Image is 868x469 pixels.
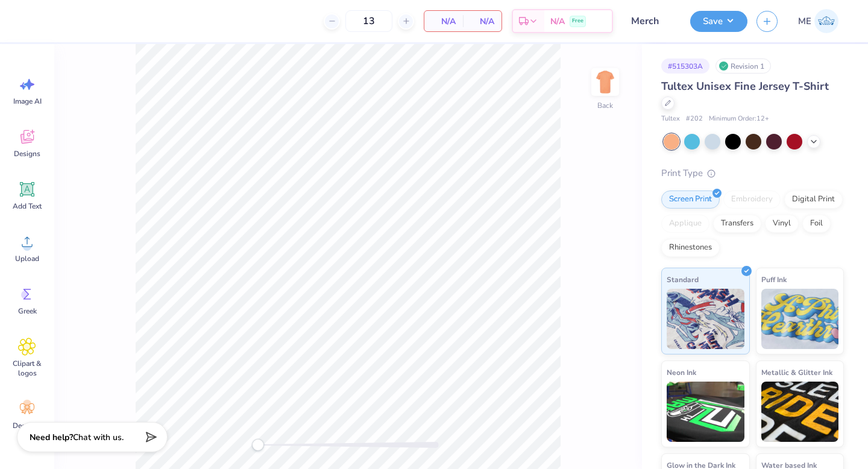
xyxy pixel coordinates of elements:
span: N/A [550,15,565,28]
div: Digital Print [784,190,843,209]
span: Neon Ink [667,366,696,379]
div: Rhinestones [661,239,720,257]
img: Maria Espena [814,9,838,33]
div: # 515303A [661,58,709,74]
span: Standard [667,273,699,286]
a: ME [793,9,844,33]
img: Back [593,70,617,94]
div: Accessibility label [252,439,264,451]
span: Greek [18,306,37,316]
div: Transfers [713,215,761,233]
span: Minimum Order: 12 + [709,114,769,124]
span: ME [798,14,811,28]
div: Revision 1 [715,58,771,74]
span: N/A [432,15,456,28]
button: Save [690,11,747,32]
span: Designs [14,149,40,159]
div: Back [597,100,613,111]
span: Metallic & Glitter Ink [761,366,832,379]
span: N/A [470,15,494,28]
span: Image AI [13,96,42,106]
div: Print Type [661,166,844,180]
span: Upload [15,254,39,263]
input: Untitled Design [622,9,681,33]
span: # 202 [686,114,703,124]
div: Embroidery [723,190,781,209]
span: Decorate [13,421,42,430]
img: Puff Ink [761,289,839,349]
div: Applique [661,215,709,233]
span: Free [572,17,583,25]
div: Vinyl [765,215,799,233]
span: Puff Ink [761,273,787,286]
div: Screen Print [661,190,720,209]
img: Neon Ink [667,382,744,442]
span: Chat with us. [73,432,124,443]
strong: Need help? [30,432,73,443]
span: Tultex [661,114,680,124]
img: Standard [667,289,744,349]
span: Clipart & logos [7,359,47,378]
input: – – [345,10,392,32]
div: Foil [802,215,831,233]
span: Add Text [13,201,42,211]
span: Tultex Unisex Fine Jersey T-Shirt [661,79,829,93]
img: Metallic & Glitter Ink [761,382,839,442]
